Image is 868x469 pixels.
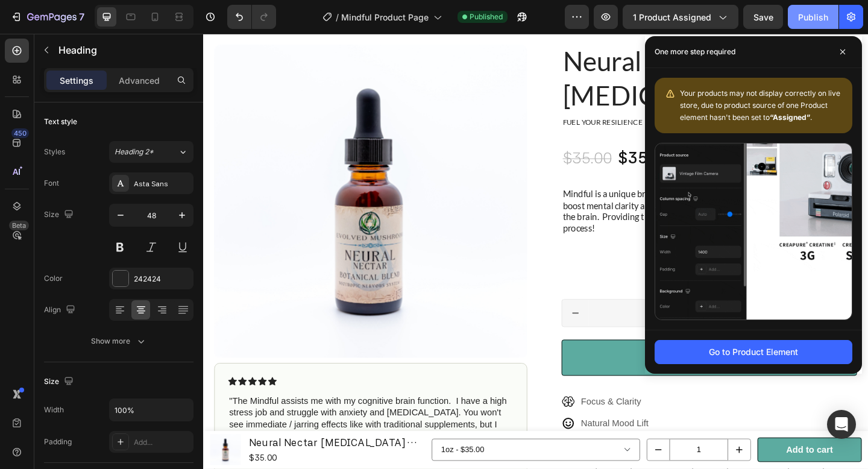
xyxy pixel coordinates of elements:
div: $35.00 [450,123,509,147]
span: Save [753,12,773,22]
div: Styles [44,146,65,157]
p: Mindful is a unique brain supportive formula designed to help sharpen focus, boost mental clarity... [391,168,710,218]
div: Text style [44,116,77,127]
button: Add to cart [390,333,711,372]
div: Publish [798,11,828,24]
p: Natural Mood Lift [411,417,485,431]
span: 4oz [684,263,697,272]
span: Your products may not display correctly on live store, due to product source of one Product eleme... [680,89,840,122]
div: Show more [91,335,147,347]
span: 2oz [634,263,647,272]
button: Show more [44,330,193,352]
span: Mindful Product Page [341,11,429,24]
div: Go to Product Element [709,345,798,358]
p: Focus & Clarity [411,393,485,408]
legend: Size: 1oz [663,234,711,249]
span: / [336,11,339,24]
div: Drop element here [538,130,602,140]
button: 1 product assigned [623,5,738,29]
div: Beta [9,221,29,230]
button: Add to cart [603,439,716,467]
b: “Assigned” [770,113,810,122]
span: Heading 2* [115,146,154,157]
span: Published [470,11,503,22]
div: Size [44,374,76,390]
input: Auto [110,399,193,421]
h1: Neural Nectar [MEDICAL_DATA] Blend [390,10,711,87]
button: increment [682,289,711,318]
button: Go to Product Element [655,340,852,364]
span: 1 product assigned [633,11,711,24]
p: 7 [79,10,84,24]
div: Asta Sans [134,178,190,189]
div: 450 [11,128,29,138]
p: "The Mindful assists me with my cognitive brain function. I have a high stress job and struggle w... [28,394,336,444]
input: quantity [507,441,571,464]
p: Settings [60,74,93,87]
div: Undo/Redo [227,5,276,29]
div: Width [44,404,64,415]
p: Heading [58,43,189,57]
div: Align [44,302,78,318]
div: Add... [134,437,190,448]
div: Padding [44,436,72,447]
div: Size [44,207,76,223]
p: Fuel Your Resilience [391,91,710,101]
button: Save [743,5,783,29]
div: 242424 [134,274,190,285]
div: Color [44,273,63,284]
button: Publish [788,5,838,29]
p: One more step required [655,46,735,58]
span: 1oz [585,263,598,272]
button: increment [571,441,595,464]
div: Open Intercom Messenger [827,410,856,439]
button: 7 [5,5,90,29]
div: Add to cart [634,444,685,462]
input: quantity [420,289,682,318]
h1: Neural Nectar [MEDICAL_DATA] Blend [48,435,241,454]
div: $35.00 [390,123,445,147]
div: Font [44,178,59,189]
p: Advanced [119,74,160,87]
button: decrement [391,289,420,318]
button: Heading 2* [109,141,193,163]
button: decrement [483,441,507,464]
iframe: Design area [203,34,868,469]
div: Add to cart [518,345,583,360]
